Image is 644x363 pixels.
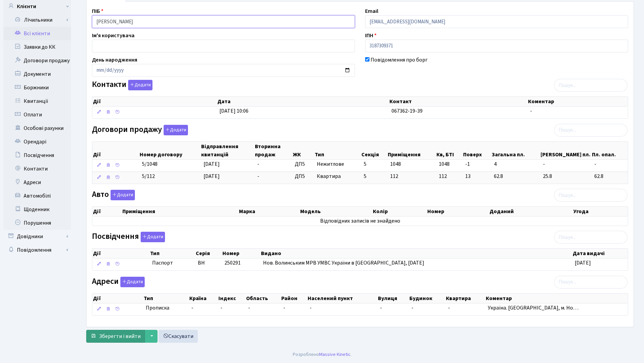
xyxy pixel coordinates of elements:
span: 62.8 [594,173,625,180]
input: Пошук... [554,124,627,137]
span: 5/112 [142,173,155,180]
span: 13 [465,173,488,180]
span: 25.8 [543,173,589,180]
button: Договори продажу [164,125,188,135]
th: Коментар [485,294,628,303]
span: - [594,160,625,168]
span: Квартира [317,173,358,180]
a: Оплати [3,108,71,121]
a: Автомобілі [3,189,71,203]
button: Зберегти і вийти [86,330,145,343]
a: Додати [119,275,145,287]
a: Додати [109,189,135,201]
th: Тип [314,142,361,159]
span: 250291 [224,259,241,267]
a: Орендарі [3,135,71,149]
th: Будинок [409,294,445,303]
th: Дії [92,142,139,159]
th: Видано [260,249,572,258]
button: Посвідчення [141,232,165,242]
span: - [448,304,450,312]
th: Дії [92,249,149,258]
th: Тип [149,249,195,258]
div: Розроблено . [293,351,352,358]
span: Зберегти і вийти [99,333,141,340]
th: Квартира [445,294,485,303]
label: Адреси [92,277,145,287]
a: Massive Kinetic [319,351,351,358]
span: Нежитлове [317,160,358,168]
span: - [248,304,250,312]
a: Щоденник [3,203,71,216]
a: Порушення [3,216,71,230]
input: Пошук... [554,231,627,244]
a: Всі клієнти [3,27,71,40]
span: ДП5 [295,160,311,168]
span: 067362-19-39 [391,107,423,115]
a: Посвідчення [3,149,71,162]
a: Особові рахунки [3,121,71,135]
th: Відправлення квитанцій [200,142,254,159]
th: Контакт [389,97,528,106]
th: Марка [238,207,300,216]
span: Нов. Волинським МРВ УМВС України в [GEOGRAPHIC_DATA], [DATE] [263,259,424,267]
label: Повідомлення про борг [371,56,428,64]
a: Лічильники [8,13,71,27]
a: Адреси [3,176,71,189]
a: Додати [126,79,152,91]
th: Тип [143,294,189,303]
a: Додати [139,231,165,243]
th: Дії [92,294,143,303]
th: Доданий [489,207,573,216]
span: 62.8 [494,173,538,180]
label: Ім'я користувача [92,31,135,40]
label: День народження [92,56,137,64]
th: Номер [222,249,260,258]
label: ПІБ [92,7,103,15]
th: Дата [217,97,389,106]
th: Загальна пл. [491,142,540,159]
span: - [530,107,532,115]
span: 5/1048 [142,160,158,168]
input: Пошук... [554,276,627,289]
th: Колір [372,207,427,216]
label: Посвідчення [92,232,165,242]
span: [DATE] [575,259,591,267]
a: Повідомлення [3,243,71,257]
span: 5 [364,160,366,168]
span: - [380,304,382,312]
button: Контакти [128,80,152,90]
span: Україна. [GEOGRAPHIC_DATA], м. Но… [488,304,578,312]
span: ДП5 [295,173,311,180]
a: Довідники [3,230,71,243]
th: Дії [92,97,217,106]
label: Контакти [92,80,152,90]
label: Авто [92,190,135,200]
a: Договори продажу [3,54,71,67]
span: 1048 [390,160,401,168]
th: Модель [300,207,372,216]
span: [DATE] 10:06 [219,107,248,115]
button: Авто [111,190,135,200]
th: Пл. опал. [591,142,628,159]
span: - [220,304,222,312]
span: Прописка [146,304,169,312]
a: Контакти [3,162,71,176]
th: Індекс [218,294,246,303]
label: Договори продажу [92,125,188,135]
span: 5 [364,173,366,180]
label: ІПН [365,31,377,40]
span: - [411,304,413,312]
th: Країна [189,294,217,303]
span: Паспорт [152,259,192,267]
th: Область [245,294,281,303]
th: Кв, БТІ [436,142,462,159]
th: Секція [361,142,387,159]
a: Квитанції [3,94,71,108]
a: Додати [162,123,188,135]
span: 112 [390,173,398,180]
span: 1048 [439,160,460,168]
span: [DATE] [204,173,220,180]
input: Пошук... [554,189,627,202]
th: Приміщення [387,142,436,159]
